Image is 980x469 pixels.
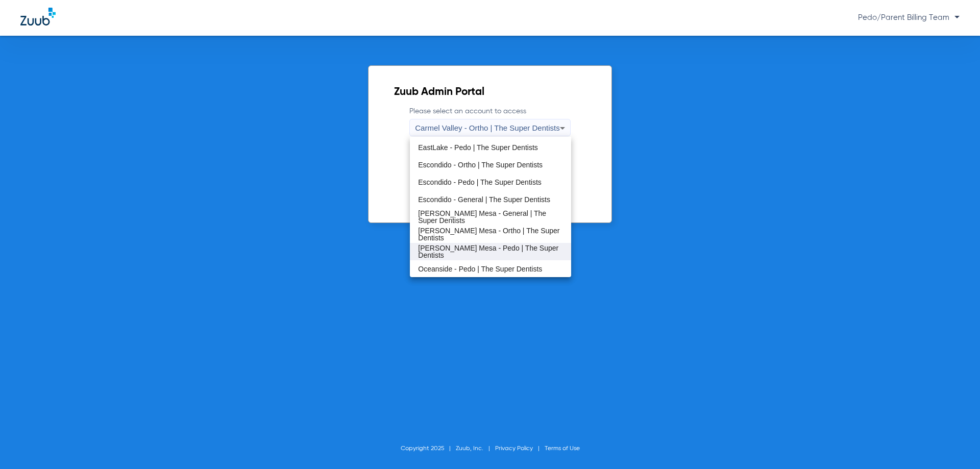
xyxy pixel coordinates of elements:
span: EastLake - Pedo | The Super Dentists [418,144,538,151]
span: Escondido - General | The Super Dentists [418,196,550,203]
span: Escondido - Pedo | The Super Dentists [418,179,542,186]
span: [PERSON_NAME] Mesa - Pedo | The Super Dentists [418,244,562,259]
span: Escondido - Ortho | The Super Dentists [418,161,543,168]
span: [PERSON_NAME] Mesa - General | The Super Dentists [418,210,562,224]
span: Oceanside - Pedo | The Super Dentists [418,265,542,273]
span: [PERSON_NAME] Mesa - Ortho | The Super Dentists [418,227,562,241]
